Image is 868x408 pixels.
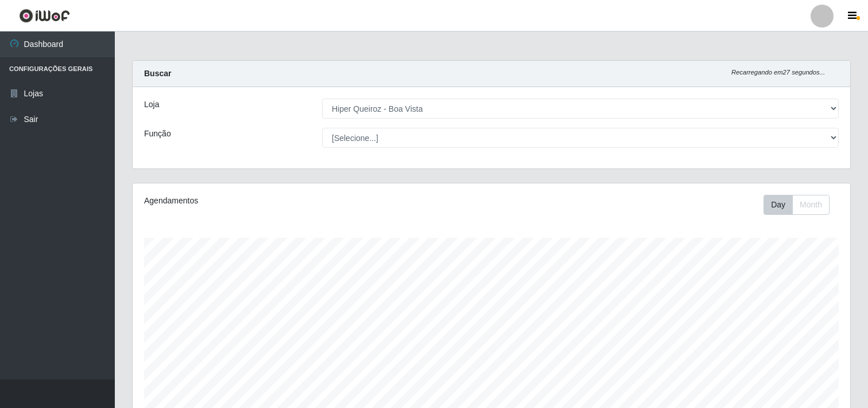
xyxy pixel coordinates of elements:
button: Day [764,195,793,215]
div: Agendamentos [144,195,424,207]
img: CoreUI Logo [19,9,70,23]
button: Month [792,195,830,215]
label: Loja [144,99,159,111]
label: Função [144,128,171,140]
div: First group [764,195,830,215]
strong: Buscar [144,69,171,78]
div: Toolbar with button groups [764,195,839,215]
i: Recarregando em 27 segundos... [731,69,825,76]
